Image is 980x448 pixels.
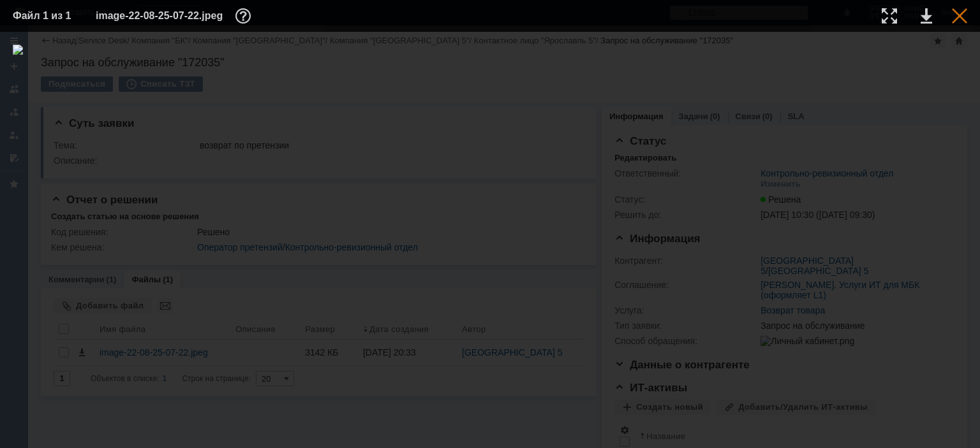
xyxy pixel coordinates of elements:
[96,8,255,24] div: image-22-08-25-07-22.jpeg
[952,8,967,24] div: Закрыть окно (Esc)
[921,8,932,24] div: Скачать файл
[13,45,967,435] img: download
[235,8,255,24] div: Дополнительная информация о файле (F11)
[13,11,77,21] div: Файл 1 из 1
[882,8,897,24] div: Увеличить масштаб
